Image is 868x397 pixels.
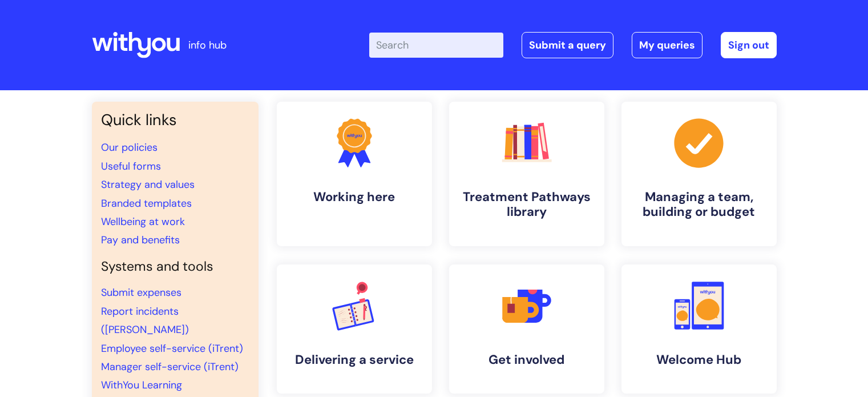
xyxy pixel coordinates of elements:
a: Our policies [101,141,158,154]
input: Search [369,33,503,58]
h4: Welcome Hub [631,352,768,367]
h4: Systems and tools [101,259,249,275]
a: Managing a team, building or budget [621,102,777,246]
a: Strategy and values [101,178,195,191]
a: Useful forms [101,159,161,173]
h4: Treatment Pathways library [458,190,595,220]
a: Wellbeing at work [101,215,185,228]
a: Working here [277,102,432,246]
a: Pay and benefits [101,233,180,247]
a: My queries [632,32,703,58]
a: Submit expenses [101,286,181,299]
div: | - [369,32,777,58]
a: Submit a query [522,32,613,58]
h4: Get involved [458,352,595,367]
a: Employee self-service (iTrent) [101,342,243,355]
h3: Quick links [101,111,249,129]
a: WithYou Learning [101,378,182,392]
a: Sign out [721,32,777,58]
h4: Managing a team, building or budget [631,190,768,220]
a: Branded templates [101,197,192,210]
a: Report incidents ([PERSON_NAME]) [101,304,189,336]
p: info hub [188,36,227,54]
a: Treatment Pathways library [449,102,604,246]
a: Welcome Hub [621,264,777,394]
a: Manager self-service (iTrent) [101,360,239,374]
a: Get involved [449,264,604,394]
a: Delivering a service [277,264,432,394]
h4: Delivering a service [286,352,423,367]
h4: Working here [286,190,423,204]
